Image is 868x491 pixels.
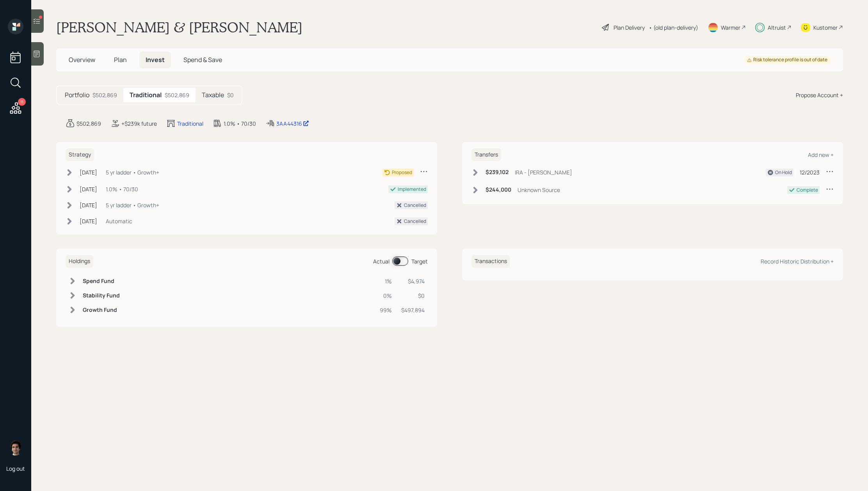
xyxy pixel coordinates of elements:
[797,187,818,194] div: Complete
[380,277,392,285] div: 1%
[486,187,511,193] h6: $244,000
[80,185,97,193] div: [DATE]
[380,306,392,314] div: 99%
[80,217,97,225] div: [DATE]
[114,55,127,64] span: Plan
[65,91,89,99] h5: Portfolio
[106,217,132,225] div: Automatic
[83,278,120,285] h6: Spend Fund
[121,119,157,128] div: +$239k future
[8,440,23,455] img: harrison-schaefer-headshot-2.png
[398,186,426,193] div: Implemented
[165,91,189,99] div: $502,869
[796,91,843,99] div: Propose Account +
[130,91,162,99] h5: Traditional
[614,23,645,32] div: Plan Delivery
[6,465,25,472] div: Log out
[813,23,838,32] div: Kustomer
[227,91,234,99] div: $0
[66,255,93,268] h6: Holdings
[721,23,740,32] div: Warmer
[768,23,786,32] div: Altruist
[66,148,94,161] h6: Strategy
[106,201,159,209] div: 5 yr ladder • Growth+
[761,258,834,265] div: Record Historic Distribution +
[401,277,425,285] div: $4,974
[380,292,392,300] div: 0%
[76,119,101,128] div: $502,869
[276,119,309,128] div: 3AA44316
[373,257,390,265] div: Actual
[146,55,165,64] span: Invest
[80,168,97,176] div: [DATE]
[202,91,224,99] h5: Taxable
[80,201,97,209] div: [DATE]
[56,19,302,36] h1: [PERSON_NAME] & [PERSON_NAME]
[69,55,95,64] span: Overview
[83,307,120,313] h6: Growth Fund
[401,292,425,300] div: $0
[515,168,572,176] div: IRA - [PERSON_NAME]
[83,292,120,299] h6: Stability Fund
[224,119,256,128] div: 1.0% • 70/30
[747,57,827,63] div: Risk tolerance profile is out of date
[106,185,138,193] div: 1.0% • 70/30
[92,91,117,99] div: $502,869
[800,168,820,176] div: 12/2023
[471,148,501,161] h6: Transfers
[401,306,425,314] div: $497,894
[775,169,792,176] div: On Hold
[404,218,426,225] div: Cancelled
[177,119,203,128] div: Traditional
[411,257,428,265] div: Target
[808,151,834,158] div: Add new +
[649,23,698,32] div: • (old plan-delivery)
[183,55,222,64] span: Spend & Save
[471,255,510,268] h6: Transactions
[404,202,426,209] div: Cancelled
[106,168,159,176] div: 5 yr ladder • Growth+
[486,169,509,176] h6: $239,102
[392,169,412,176] div: Proposed
[518,186,560,194] div: Unknown Source
[18,98,26,106] div: 11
